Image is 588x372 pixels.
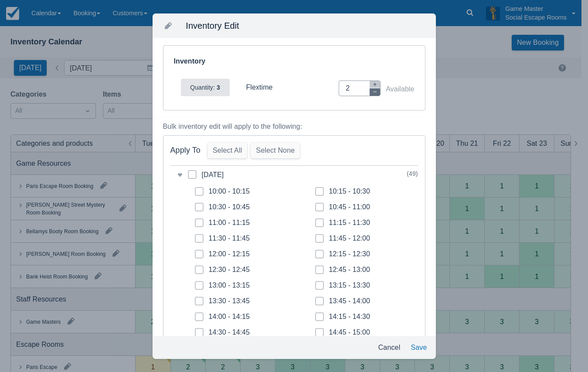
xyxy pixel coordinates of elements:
div: Inventory [174,56,207,67]
div: 12:00 - 12:15 [209,250,250,258]
button: Save [407,340,430,355]
div: 11:00 - 11:15 [209,218,250,227]
div: Apply To [170,145,201,155]
div: ( 49 ) [407,168,418,179]
div: 10:30 - 10:45 [209,203,250,211]
div: 11:45 - 12:00 [329,234,370,243]
div: 11:30 - 11:45 [209,234,250,243]
div: 12:15 - 12:30 [329,250,370,258]
div: 10:15 - 10:30 [329,187,370,196]
div: 13:00 - 13:15 [209,281,250,290]
div: 10:45 - 11:00 [329,203,370,211]
div: Inventory Edit [179,21,432,30]
div: Bulk inventory edit will apply to the following: [163,121,425,132]
div: 11:15 - 11:30 [329,218,370,227]
div: 10:00 - 10:15 [209,187,250,196]
div: 14:15 - 14:30 [329,312,370,321]
span: Quantity: [190,84,215,91]
button: Cancel [375,340,404,355]
button: Select None [251,143,300,158]
div: 14:30 - 14:45 [209,328,250,337]
div: 12:45 - 13:00 [329,265,370,274]
div: 13:45 - 14:00 [329,297,370,305]
div: 12:30 - 12:45 [209,265,250,274]
div: 14:45 - 15:00 [329,328,370,337]
div: Available [386,84,414,94]
h5: [DATE] [188,166,224,184]
button: Select All [207,143,247,158]
div: 14:00 - 14:15 [209,312,250,321]
strong: 3 [215,84,220,91]
span: flextime [246,84,273,91]
div: 13:15 - 13:30 [329,281,370,290]
div: 13:30 - 13:45 [209,297,250,305]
